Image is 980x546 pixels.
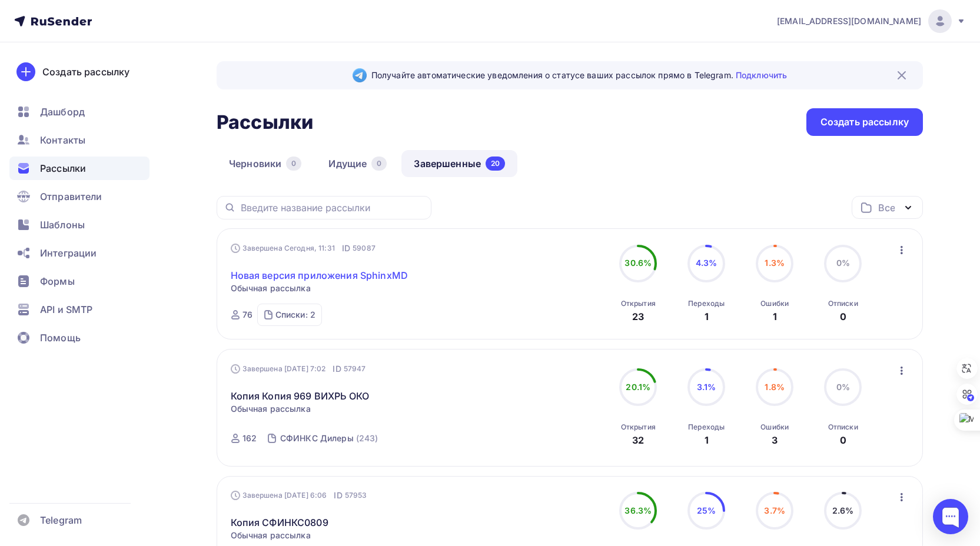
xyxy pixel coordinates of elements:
[316,150,399,177] a: Идущие0
[705,433,709,447] div: 1
[241,201,424,214] input: Введите название рассылки
[621,299,656,308] div: Открытия
[231,242,376,254] div: Завершена Сегодня, 11:31
[342,242,350,254] span: ID
[828,422,858,432] div: Отписки
[280,432,354,444] div: СФИНКС Дилеры
[345,490,367,501] span: 57953
[760,299,789,308] div: Ошибки
[231,363,366,375] div: Завершена [DATE] 7:02
[40,105,85,119] span: Дашборд
[697,505,716,515] span: 25%
[626,382,650,392] span: 20.1%
[40,133,85,147] span: Контакты
[9,100,150,124] a: Дашборд
[777,9,966,33] a: [EMAIL_ADDRESS][DOMAIN_NAME]
[486,157,505,171] div: 20
[765,258,785,268] span: 1.3%
[42,65,129,79] div: Создать рассылку
[242,309,253,321] div: 76
[344,363,366,375] span: 57947
[40,513,82,527] span: Telegram
[832,505,854,515] span: 2.6%
[371,69,787,81] span: Получайте автоматические уведомления о статусе ваших рассылок прямо в Telegram.
[624,505,652,515] span: 36.3%
[275,309,315,321] div: Списки: 2
[9,269,150,293] a: Формы
[760,422,789,432] div: Ошибки
[334,490,342,501] span: ID
[279,429,380,448] a: СФИНКС Дилеры (243)
[9,128,150,152] a: Контакты
[333,363,341,375] span: ID
[40,218,85,232] span: Шаблоны
[356,432,378,444] div: (243)
[836,258,850,268] span: 0%
[9,157,150,180] a: Рассылки
[40,274,75,288] span: Формы
[705,309,709,324] div: 1
[688,422,725,432] div: Переходы
[632,309,644,324] div: 23
[40,161,86,175] span: Рассылки
[624,258,652,268] span: 30.6%
[40,331,81,345] span: Помощь
[621,422,656,432] div: Открытия
[9,213,150,237] a: Шаблоны
[40,302,92,317] span: API и SMTP
[231,268,408,282] a: Новая версия приложения SphinxMD
[231,403,311,415] span: Обычная рассылка
[773,309,777,324] div: 1
[852,196,923,219] button: Все
[231,282,311,294] span: Обычная рассылка
[40,189,102,204] span: Отправители
[828,299,858,308] div: Отписки
[772,433,778,447] div: 3
[632,433,644,447] div: 32
[40,246,97,260] span: Интеграции
[286,157,301,171] div: 0
[231,490,367,501] div: Завершена [DATE] 6:06
[736,70,787,80] a: Подключить
[840,309,846,324] div: 0
[764,505,785,515] span: 3.7%
[217,111,313,134] h2: Рассылки
[777,15,921,27] span: [EMAIL_ADDRESS][DOMAIN_NAME]
[217,150,314,177] a: Черновики0
[242,432,257,444] div: 162
[353,242,376,254] span: 59087
[697,382,716,392] span: 3.1%
[696,258,717,268] span: 4.3%
[840,433,846,447] div: 0
[231,530,311,541] span: Обычная рассылка
[371,157,387,171] div: 0
[836,382,850,392] span: 0%
[9,185,150,208] a: Отправители
[688,299,725,308] div: Переходы
[765,382,785,392] span: 1.8%
[353,68,367,82] img: Telegram
[231,515,328,530] a: Копия СФИНКС0809
[878,201,895,215] div: Все
[231,389,370,403] a: Копия Копия 969 ВИХРЬ ОКО
[401,150,517,177] a: Завершенные20
[820,115,909,129] div: Создать рассылку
